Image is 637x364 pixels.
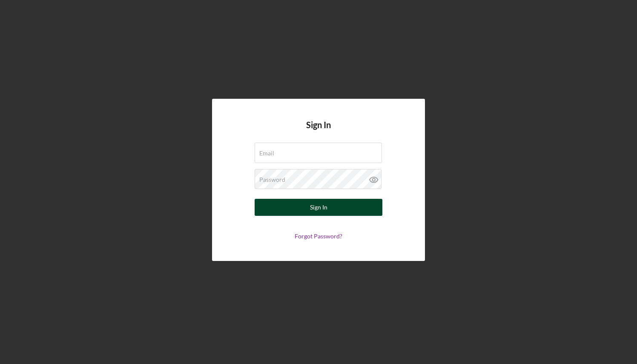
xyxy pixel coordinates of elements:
a: Forgot Password? [295,232,342,240]
label: Password [259,176,285,183]
h4: Sign In [306,120,331,143]
button: Sign In [255,199,382,216]
label: Email [259,150,274,157]
div: Sign In [310,199,327,216]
